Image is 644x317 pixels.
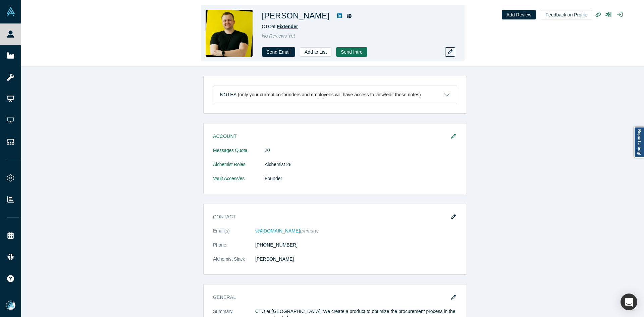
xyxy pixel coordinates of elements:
[213,256,255,270] dt: Alchemist Slack
[213,242,255,256] dt: Phone
[220,91,236,98] h3: Notes
[213,133,448,140] h3: Account
[300,47,331,57] button: Add to List
[634,127,644,158] a: Report a bug!
[541,10,592,19] button: Feedback on Profile
[255,256,457,263] dd: [PERSON_NAME]
[300,228,319,233] span: (primary)
[213,227,255,242] dt: Email(s)
[6,7,15,16] img: Alchemist Vault Logo
[213,294,448,301] h3: General
[265,175,457,182] dd: Founder
[277,24,298,29] a: Fixtender
[262,47,296,57] a: Send Email
[262,33,295,39] span: No Reviews Yet
[238,92,421,98] p: (only your current co-founders and employees will have access to view/edit these notes)
[213,86,457,104] button: Notes (only your current co-founders and employees will have access to view/edit these notes)
[213,147,265,161] dt: Messages Quota
[265,147,457,154] dd: 20
[265,161,457,168] dd: Alchemist 28
[262,10,330,22] h1: [PERSON_NAME]
[6,301,15,310] img: Mia Scott's Account
[502,10,536,19] button: Add Review
[255,228,300,233] a: s@[DOMAIN_NAME]
[262,24,298,29] span: CTO at
[336,47,367,57] button: Send Intro
[213,175,265,189] dt: Vault Access/es
[206,10,253,57] img: Sergei Wing's Profile Image
[213,161,265,175] dt: Alchemist Roles
[213,213,448,220] h3: Contact
[255,242,298,248] a: [PHONE_NUMBER]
